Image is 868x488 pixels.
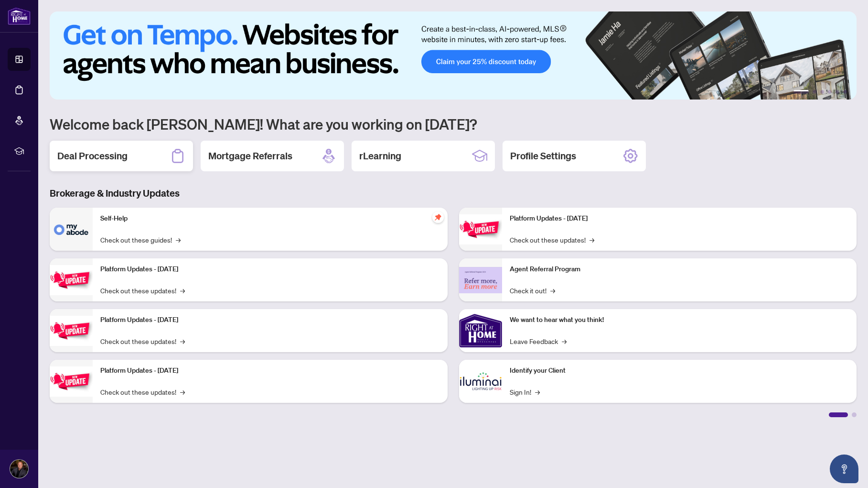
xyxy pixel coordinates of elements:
[100,387,185,397] a: Check out these updates!→
[359,149,401,163] h2: rLearning
[100,234,181,245] a: Check out these guides!→
[510,366,849,376] p: Identify your Client
[50,11,857,100] img: Slide 0
[180,336,185,346] span: →
[100,336,185,346] a: Check out these updates!→
[820,90,824,94] button: 3
[510,264,849,275] p: Agent Referral Program
[459,267,502,293] img: Agent Referral Program
[50,187,857,200] h3: Brokerage & Industry Updates
[459,309,502,352] img: We want to hear what you think!
[180,387,185,397] span: →
[180,285,185,296] span: →
[50,366,93,397] img: Platform Updates - July 8, 2025
[836,90,839,94] button: 5
[100,285,185,296] a: Check out these updates!→
[50,265,93,295] img: Platform Updates - September 16, 2025
[432,211,444,223] span: pushpin
[589,234,594,245] span: →
[50,316,93,346] img: Platform Updates - July 21, 2025
[50,115,857,133] h1: Welcome back [PERSON_NAME]! What are you working on [DATE]?
[100,315,440,325] p: Platform Updates - [DATE]
[459,214,502,244] img: Platform Updates - June 23, 2025
[510,149,576,163] h2: Profile Settings
[100,264,440,275] p: Platform Updates - [DATE]
[843,90,847,94] button: 6
[535,387,540,397] span: →
[813,90,816,94] button: 2
[8,7,31,25] img: logo
[510,387,540,397] a: Sign In!→
[828,90,832,94] button: 4
[10,460,28,478] img: Profile Icon
[208,149,292,163] h2: Mortgage Referrals
[510,213,849,224] p: Platform Updates - [DATE]
[100,213,440,224] p: Self-Help
[510,234,594,245] a: Check out these updates!→
[510,285,555,296] a: Check it out!→
[459,360,502,403] img: Identify your Client
[50,208,93,251] img: Self-Help
[550,285,555,296] span: →
[830,455,858,483] button: Open asap
[100,366,440,376] p: Platform Updates - [DATE]
[176,234,181,245] span: →
[510,315,849,325] p: We want to hear what you think!
[57,149,128,163] h2: Deal Processing
[793,90,809,94] button: 1
[510,336,567,346] a: Leave Feedback→
[562,336,567,346] span: →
